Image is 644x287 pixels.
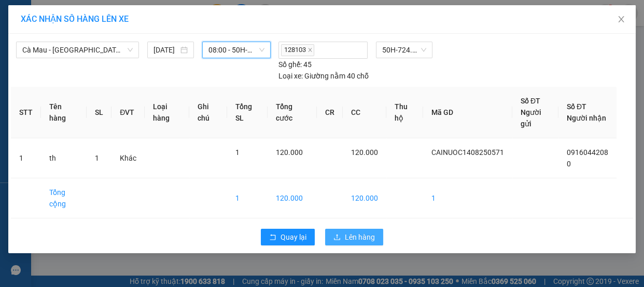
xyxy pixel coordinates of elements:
[278,59,312,70] div: 45
[268,87,317,138] th: Tổng cước
[269,233,276,242] span: rollback
[22,42,133,58] span: Cà Mau - Sài Gòn - Đồng Nai
[567,102,586,111] span: Số ĐT
[307,47,313,53] span: close
[278,70,369,82] div: Giường nằm 40 chỗ
[343,87,386,138] th: CC
[521,97,540,105] span: Số ĐT
[21,14,129,24] span: XÁC NHẬN SỐ HÀNG LÊN XE
[89,61,120,79] span: đnai
[227,87,268,138] th: Tổng SL
[278,59,302,70] span: Số ghế:
[281,231,306,243] span: Quay lại
[268,178,317,218] td: 120.000
[145,87,189,138] th: Loại hàng
[11,87,41,138] th: STT
[345,231,375,243] span: Lên hàng
[235,148,240,156] span: 1
[74,9,147,34] div: Trạm Quận 5
[386,87,423,138] th: Thu hộ
[111,87,145,138] th: ĐVT
[227,178,268,218] td: 1
[567,114,606,122] span: Người nhận
[41,178,87,218] td: Tổng cộng
[95,154,99,162] span: 1
[276,148,303,156] span: 120.000
[607,5,636,34] button: Close
[423,87,512,138] th: Mã GD
[41,138,87,178] td: th
[9,10,25,21] span: Gửi:
[333,233,341,242] span: upload
[74,34,147,46] div: 0
[281,44,314,56] span: 128103
[617,15,625,23] span: close
[261,229,315,245] button: rollbackQuay lại
[11,138,41,178] td: 1
[567,148,608,156] span: 0916044208
[278,70,303,82] span: Loại xe:
[41,87,87,138] th: Tên hàng
[189,87,227,138] th: Ghi chú
[153,44,178,56] input: 14/08/2025
[521,108,541,128] span: Người gửi
[567,160,571,168] span: 0
[111,138,145,178] td: Khác
[74,67,89,77] span: DĐ:
[317,87,343,138] th: CR
[423,178,512,218] td: 1
[74,46,147,61] div: 0916044208
[382,42,426,58] span: 50H-724.25
[325,229,383,245] button: uploadLên hàng
[431,148,504,156] span: CAINUOC1408250571
[9,9,67,34] div: Trạm Cái Nước
[87,87,111,138] th: SL
[74,10,99,21] span: Nhận:
[343,178,386,218] td: 120.000
[351,148,378,156] span: 120.000
[208,42,264,58] span: 08:00 - 50H-724.25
